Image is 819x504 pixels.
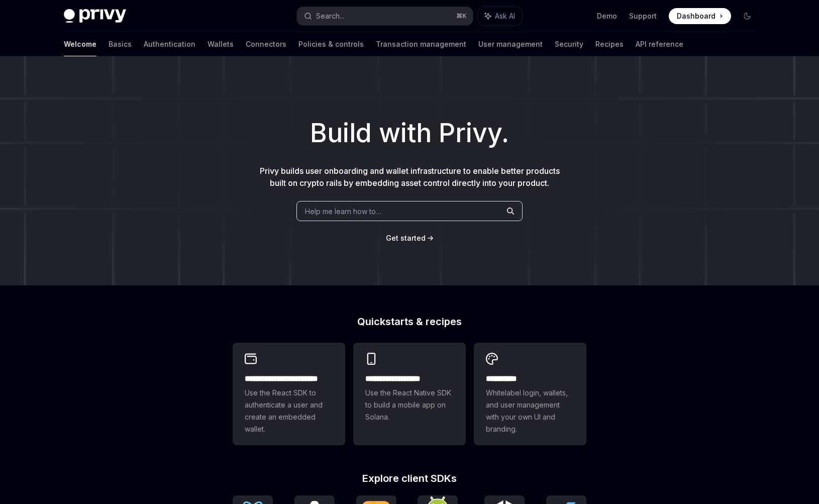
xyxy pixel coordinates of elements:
h1: Build with Privy. [16,114,803,153]
a: Recipes [595,32,624,56]
a: Transaction management [376,32,466,56]
span: Whitelabel login, wallets, and user management with your own UI and branding. [486,387,574,435]
a: Demo [597,11,617,21]
button: Toggle dark mode [739,8,755,24]
button: Search...⌘K [297,7,473,25]
a: API reference [636,32,683,56]
a: Get started [386,233,426,243]
div: Search... [316,10,344,22]
h2: Explore client SDKs [233,473,586,483]
a: Security [555,32,583,56]
a: **** **** **** ***Use the React Native SDK to build a mobile app on Solana. [353,343,466,445]
a: Dashboard [669,8,731,24]
span: Privy builds user onboarding and wallet infrastructure to enable better products built on crypto ... [260,166,560,188]
a: Policies & controls [298,32,364,56]
button: Ask AI [478,7,522,25]
a: Wallets [208,32,234,56]
a: Authentication [144,32,195,56]
a: Connectors [246,32,286,56]
span: Get started [386,234,426,242]
span: Use the React SDK to authenticate a user and create an embedded wallet. [245,387,333,435]
span: Help me learn how to… [305,206,381,217]
span: ⌘ K [456,12,467,20]
h2: Quickstarts & recipes [233,317,586,327]
img: dark logo [64,9,126,23]
span: Dashboard [677,11,715,21]
a: Welcome [64,32,96,56]
span: Use the React Native SDK to build a mobile app on Solana. [365,387,454,423]
span: Ask AI [495,11,515,21]
a: Basics [109,32,132,56]
a: Support [629,11,657,21]
a: User management [478,32,543,56]
a: **** *****Whitelabel login, wallets, and user management with your own UI and branding. [474,343,586,445]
